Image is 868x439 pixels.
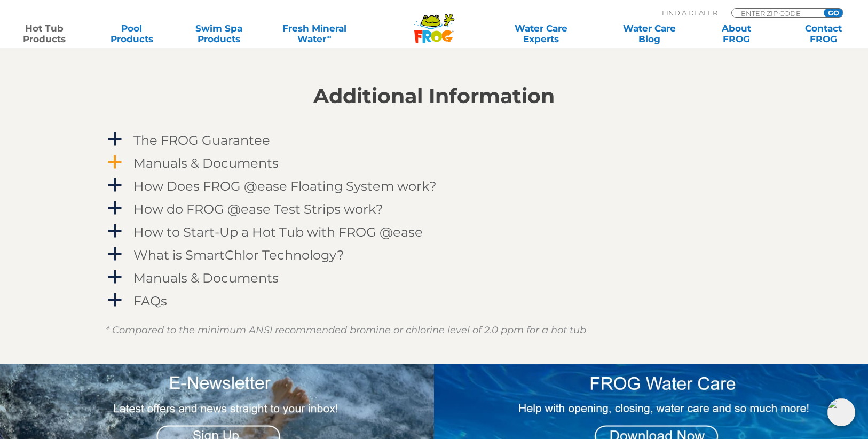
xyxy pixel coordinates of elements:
a: ContactFROG [790,23,857,44]
p: Find A Dealer [662,8,717,18]
a: Water CareExperts [486,23,596,44]
span: a [107,200,123,216]
img: openIcon [827,398,855,426]
a: a What is SmartChlor Technology? [106,245,762,265]
h4: Manuals & Documents [133,156,279,170]
h4: FAQs [133,294,167,308]
span: a [107,246,123,262]
a: a How to Start-Up a Hot Tub with FROG @ease [106,222,762,242]
a: a How do FROG @ease Test Strips work? [106,199,762,219]
a: a The FROG Guarantee [106,130,762,150]
sup: ∞ [326,33,331,41]
span: a [107,269,123,285]
a: Water CareBlog [616,23,683,44]
h4: How Does FROG @ease Floating System work? [133,179,437,193]
h4: The FROG Guarantee [133,133,270,147]
span: a [107,154,123,170]
a: PoolProducts [98,23,165,44]
span: a [107,223,123,239]
a: a How Does FROG @ease Floating System work? [106,176,762,196]
span: a [107,177,123,193]
span: a [107,131,123,147]
a: Swim SpaProducts [185,23,252,44]
a: a FAQs [106,291,762,311]
input: Zip Code Form [740,9,812,18]
a: AboutFROG [703,23,770,44]
a: a Manuals & Documents [106,153,762,173]
h2: Additional Information [106,84,762,108]
a: Hot TubProducts [11,23,78,44]
h4: How to Start-Up a Hot Tub with FROG @ease [133,225,423,239]
h4: How do FROG @ease Test Strips work? [133,202,383,216]
span: a [107,292,123,308]
em: * Compared to the minimum ANSI recommended bromine or chlorine level of 2.0 ppm for a hot tub [106,324,586,336]
a: a Manuals & Documents [106,268,762,288]
input: GO [824,9,843,17]
a: Fresh MineralWater∞ [272,23,357,44]
h4: What is SmartChlor Technology? [133,248,344,262]
h4: Manuals & Documents [133,271,279,285]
